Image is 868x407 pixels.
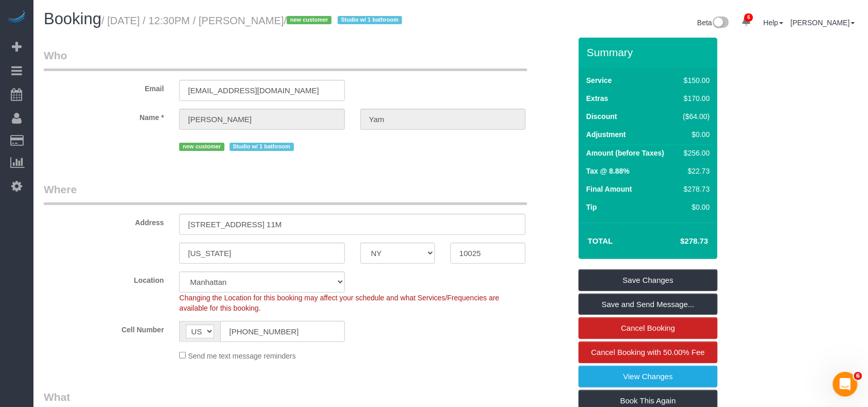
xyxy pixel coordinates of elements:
[230,143,294,151] span: Studio w/ 1 bathroom
[579,342,718,363] a: Cancel Booking with 50.00% Fee
[592,348,705,357] span: Cancel Booking with 50.00% Fee
[650,237,708,246] h4: $278.73
[679,129,710,140] div: $0.00
[36,321,171,335] label: Cell Number
[179,143,224,151] span: new customer
[579,317,718,339] a: Cancel Booking
[44,48,527,71] legend: Who
[736,10,756,33] a: 6
[586,129,626,140] label: Adjustment
[284,15,405,26] span: /
[586,184,632,194] label: Final Amount
[679,202,710,212] div: $0.00
[679,166,710,176] div: $22.73
[579,366,718,387] a: View Changes
[179,80,344,101] input: Email
[44,182,527,205] legend: Where
[338,16,402,24] span: Studio w/ 1 bathroom
[586,75,612,86] label: Service
[791,19,855,27] a: [PERSON_NAME]
[220,321,344,342] input: Cell Number
[763,19,784,27] a: Help
[179,294,499,312] span: Changing the Location for this booking may affect your schedule and what Services/Frequencies are...
[36,80,171,94] label: Email
[587,46,713,58] h3: Summary
[679,184,710,194] div: $278.73
[833,372,858,397] iframe: Intercom live chat
[679,148,710,158] div: $256.00
[854,372,862,380] span: 6
[712,16,729,30] img: New interface
[179,243,344,264] input: City
[179,109,344,130] input: First Name
[101,15,405,26] small: / [DATE] / 12:30PM / [PERSON_NAME]
[36,214,171,228] label: Address
[586,111,617,122] label: Discount
[698,19,730,27] a: Beta
[360,109,526,130] input: Last Name
[6,10,27,25] img: Automaid Logo
[586,166,630,176] label: Tax @ 8.88%
[586,202,597,212] label: Tip
[679,75,710,86] div: $150.00
[287,16,332,24] span: new customer
[586,93,609,104] label: Extras
[36,272,171,285] label: Location
[586,148,664,158] label: Amount (before Taxes)
[44,10,101,28] span: Booking
[579,269,718,291] a: Save Changes
[36,109,171,123] label: Name *
[450,243,526,264] input: Zip Code
[744,13,753,22] span: 6
[679,93,710,104] div: $170.00
[188,352,296,360] span: Send me text message reminders
[579,294,718,315] a: Save and Send Message...
[679,111,710,122] div: ($64.00)
[588,236,613,245] strong: Total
